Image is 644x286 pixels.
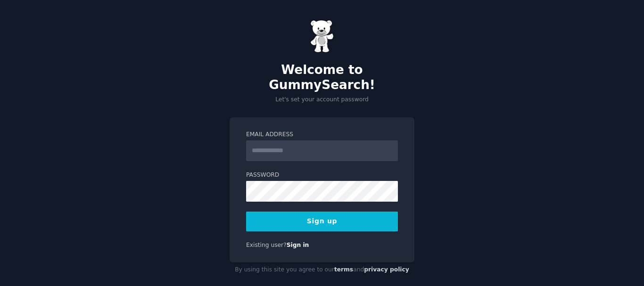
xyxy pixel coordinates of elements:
span: Existing user? [246,242,287,248]
img: Gummy Bear [310,20,334,53]
div: By using this site you agree to our and [230,262,414,278]
button: Sign up [246,212,398,231]
a: Sign in [287,242,309,248]
a: terms [334,266,353,273]
a: privacy policy [364,266,409,273]
p: Let's set your account password [230,96,414,104]
label: Email Address [246,131,398,139]
h2: Welcome to GummySearch! [230,63,414,92]
label: Password [246,171,398,180]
